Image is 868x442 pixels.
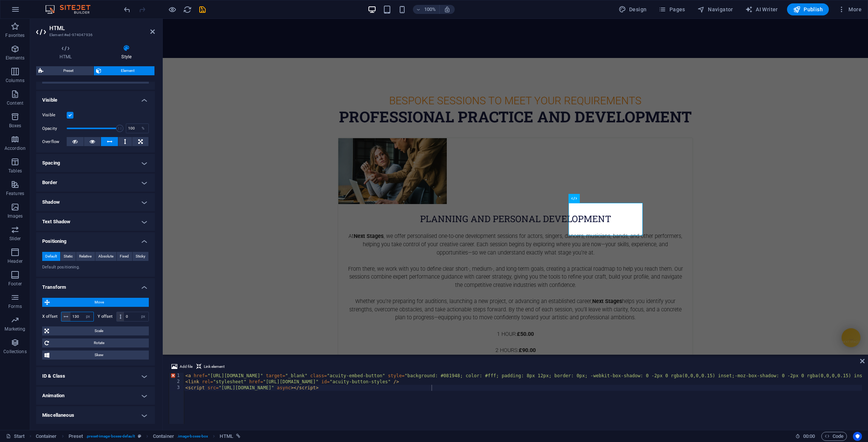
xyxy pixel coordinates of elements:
[36,174,155,192] h4: Border
[8,303,22,309] p: Forms
[36,432,57,441] span: Click to select. Double-click to edit
[803,432,815,441] span: 00 00
[821,432,847,441] button: Code
[42,111,67,120] label: Visible
[42,127,67,131] label: Opacity
[198,5,207,14] i: Save (Ctrl+S)
[198,5,207,14] button: save
[195,362,226,371] button: Link element
[616,3,650,15] div: Design (Ctrl+Alt+Y)
[52,298,147,307] span: Move
[36,91,155,105] h4: Visible
[36,278,155,292] h4: Transform
[36,387,155,405] h4: Animation
[659,6,685,13] span: Pages
[5,326,25,332] p: Marketing
[94,66,155,75] button: Element
[787,3,829,15] button: Publish
[42,298,149,307] button: Move
[697,6,733,13] span: Navigator
[42,338,149,348] button: Rotate
[444,6,451,13] i: On resize automatically adjust zoom level to fit chosen device.
[3,349,26,355] p: Collections
[64,252,73,261] span: Static
[5,145,26,151] p: Accordion
[138,124,148,133] div: %
[8,281,22,287] p: Footer
[6,78,24,84] p: Columns
[413,5,440,14] button: 100%
[153,432,174,441] span: Click to select. Double-click to edit
[43,5,100,14] img: Editor Logo
[8,213,23,219] p: Images
[122,5,131,14] button: undo
[424,5,436,14] h6: 100%
[36,154,155,172] h4: Spacing
[52,351,147,360] span: Skew
[42,326,149,335] button: Scale
[5,32,24,38] p: Favorites
[694,3,736,15] button: Navigator
[745,6,778,13] span: AI Writer
[86,432,135,441] span: . preset-image-boxes-default
[183,5,192,14] i: Reload page
[236,434,240,438] i: This element is linked
[169,379,185,385] div: 2
[36,193,155,211] h4: Shadow
[6,191,24,197] p: Features
[6,55,25,61] p: Elements
[98,44,155,60] h4: Style
[36,367,155,385] h4: ID & Class
[7,100,23,106] p: Content
[36,66,93,75] button: Preset
[795,432,815,441] h6: Session time
[835,3,865,15] button: More
[36,213,155,231] h4: Text Shadow
[42,351,149,360] button: Skew
[95,252,117,261] button: Absolute
[656,3,688,15] button: Pages
[8,258,23,264] p: Header
[36,44,98,60] h4: HTML
[853,432,862,441] button: Usercentrics
[180,362,193,371] span: Add file
[46,66,91,75] span: Preset
[133,252,149,261] button: Sticky
[51,326,147,335] span: Scale
[204,362,225,371] span: Link element
[117,252,132,261] button: Fixed
[808,433,810,439] span: :
[69,432,83,441] span: Click to select. Double-click to edit
[123,5,131,14] i: Undo: Change transform (Ctrl+Z)
[825,432,844,441] span: Code
[49,25,155,32] h2: HTML
[220,432,233,441] span: Click to select. Double-click to edit
[36,432,240,441] nav: breadcrumb
[793,6,823,13] span: Publish
[619,6,647,13] span: Design
[45,252,57,261] span: Default
[120,252,129,261] span: Fixed
[98,314,116,319] label: Y offset
[183,5,192,14] button: reload
[6,432,25,441] a: Click to cancel selection. Double-click to open Pages
[742,3,781,15] button: AI Writer
[136,252,145,261] span: Sticky
[61,252,76,261] button: Static
[104,66,153,75] span: Element
[9,236,21,242] p: Slider
[170,362,194,371] button: Add file
[8,168,22,174] p: Tables
[42,137,67,146] label: Overflow
[169,373,185,379] div: 1
[42,252,60,261] button: Default
[36,406,155,424] h4: Miscellaneous
[36,232,155,246] h4: Positioning
[49,32,140,38] h3: Element #ed-974047936
[169,385,185,391] div: 3
[42,314,61,319] label: X offset
[42,264,149,271] p: Default positioning.
[9,123,21,129] p: Boxes
[76,252,95,261] button: Relative
[616,3,650,15] button: Design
